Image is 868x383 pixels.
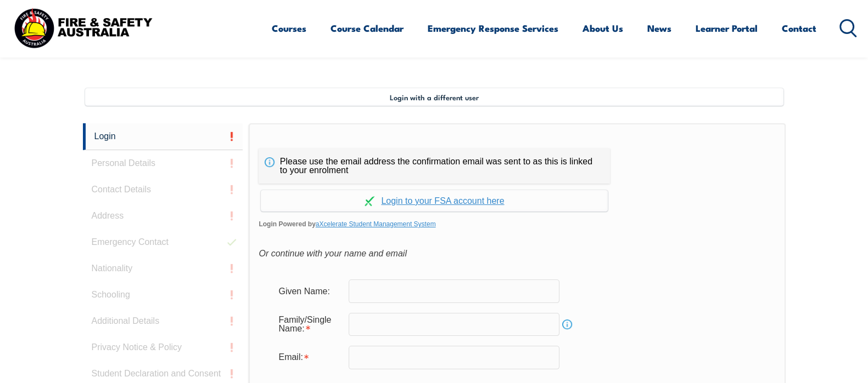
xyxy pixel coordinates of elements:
[782,14,816,43] a: Contact
[259,216,775,232] span: Login Powered by
[331,14,404,43] a: Course Calendar
[270,347,349,368] div: Email is required.
[390,93,479,101] span: Login with a different user
[272,14,306,43] a: Courses
[647,14,671,43] a: News
[428,14,558,43] a: Emergency Response Services
[83,123,243,150] a: Login
[316,220,436,228] a: aXcelerate Student Management System
[270,310,349,339] div: Family/Single Name is required.
[259,245,775,262] div: Or continue with your name and email
[365,196,374,206] img: Log in withaxcelerate
[559,317,575,332] a: Info
[696,14,758,43] a: Learner Portal
[583,14,623,43] a: About Us
[259,148,610,184] div: Please use the email address the confirmation email was sent to as this is linked to your enrolment
[270,281,349,301] div: Given Name:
